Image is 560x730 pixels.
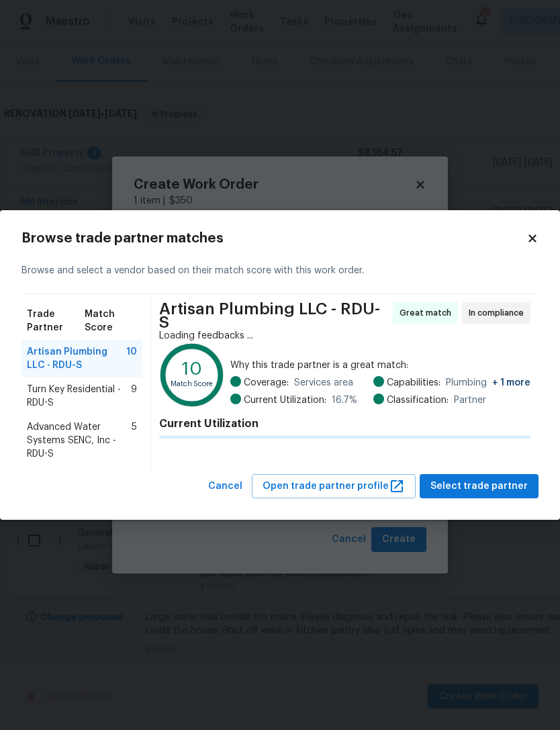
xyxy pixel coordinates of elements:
span: + 1 more [492,378,530,387]
span: Artisan Plumbing LLC - RDU-S [159,302,389,329]
text: Match Score [171,380,214,387]
span: 16.7 % [332,394,357,407]
button: Open trade partner profile [252,474,416,499]
span: Artisan Plumbing LLC - RDU-S [27,345,126,372]
span: Select trade partner [430,478,528,495]
button: Cancel [203,474,248,499]
span: 10 [126,345,137,372]
span: 5 [132,420,137,461]
span: 9 [131,383,137,410]
span: Great match [400,306,457,320]
text: 10 [182,360,202,378]
span: Plumbing [446,376,530,390]
h4: Current Utilization [159,417,530,430]
span: Turn Key Residential - RDU-S [27,383,131,410]
button: Select trade partner [420,474,539,499]
span: Current Utilization: [244,394,326,407]
span: Why this trade partner is a great match: [230,359,530,372]
h2: Browse trade partner matches [21,232,526,245]
span: Cancel [208,478,242,495]
div: Loading feedbacks ... [159,329,530,343]
span: Services area [294,376,353,390]
span: Classification: [387,394,449,407]
span: Open trade partner profile [263,478,405,495]
div: Browse and select a vendor based on their match score with this work order. [21,248,539,294]
span: Capabilities: [387,376,440,390]
span: In compliance [469,306,529,320]
span: Trade Partner [27,308,85,334]
span: Advanced Water Systems SENC, Inc - RDU-S [27,420,132,461]
span: Match Score [85,308,137,334]
span: Coverage: [244,376,289,390]
span: Partner [454,394,486,407]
